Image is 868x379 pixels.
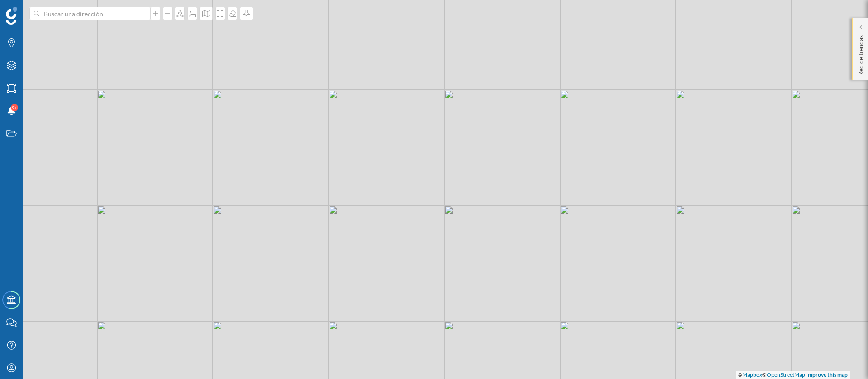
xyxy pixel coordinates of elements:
p: Red de tiendas [856,32,865,76]
a: Mapbox [742,371,762,378]
div: © © [736,371,850,379]
img: Geoblink Logo [6,7,17,25]
span: Soporte [18,6,50,14]
span: 9+ [12,103,17,112]
a: Improve this map [806,371,848,378]
a: OpenStreetMap [767,371,805,378]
